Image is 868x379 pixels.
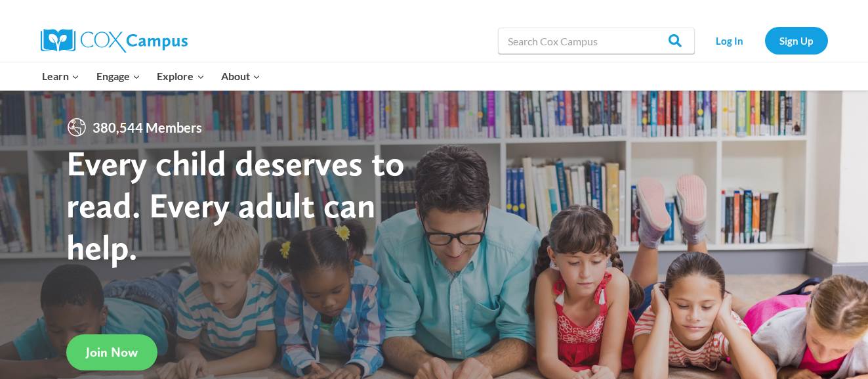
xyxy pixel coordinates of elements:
[87,117,207,138] span: 380,544 Members
[701,27,828,54] nav: Secondary Navigation
[86,344,138,360] span: Join Now
[42,68,79,85] span: Learn
[34,62,269,90] nav: Primary Navigation
[41,29,188,53] img: Cox Campus
[701,27,758,54] a: Log In
[157,68,204,85] span: Explore
[498,28,695,54] input: Search Cox Campus
[96,68,140,85] span: Engage
[66,142,405,267] strong: Every child deserves to read. Every adult can help.
[221,68,260,85] span: About
[765,27,828,54] a: Sign Up
[66,334,157,370] a: Join Now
